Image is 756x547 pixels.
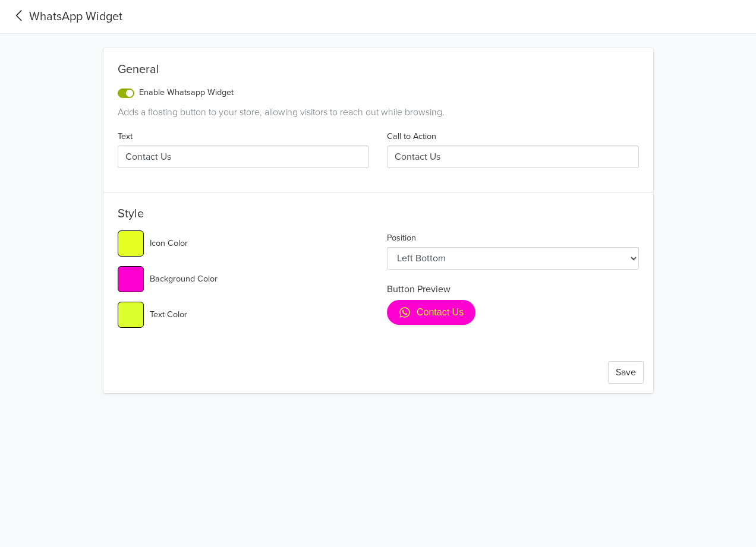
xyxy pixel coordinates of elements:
[387,284,639,295] h6: Button Preview
[150,308,187,321] label: Text Color
[118,130,133,143] label: Text
[387,300,475,325] a: Contact Us
[417,306,464,319] span: Contact Us
[150,273,218,286] label: Background Color
[118,62,639,81] div: General
[150,237,188,250] label: Icon Color
[118,207,639,226] h5: Style
[118,105,639,119] div: Adds a floating button to your store, allowing visitors to reach out while browsing.
[10,8,122,26] a: WhatsApp Widget
[387,130,436,143] label: Call to Action
[608,361,644,384] button: Save
[387,232,416,245] label: Position
[139,86,234,99] label: Enable Whatsapp Widget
